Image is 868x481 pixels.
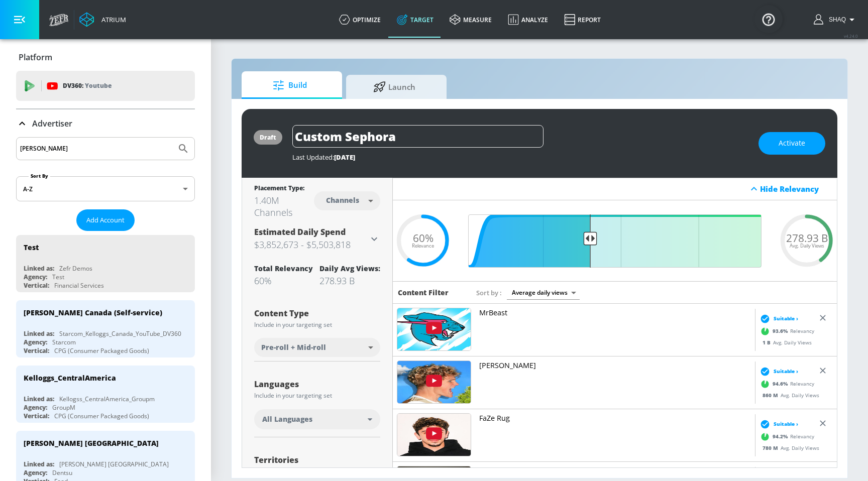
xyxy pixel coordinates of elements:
[763,444,781,451] span: 780 M
[24,373,116,383] div: Kelloggs_CentralAmerica
[24,438,159,448] div: [PERSON_NAME] [GEOGRAPHIC_DATA]
[59,460,169,468] div: [PERSON_NAME] [GEOGRAPHIC_DATA]
[393,178,837,200] div: Hide Relevancy
[52,468,72,477] div: Dentsu
[254,264,313,273] div: Total Relevancy
[774,315,798,322] span: Suitable ›
[86,214,125,226] span: Add Account
[262,414,312,424] span: All Languages
[814,14,858,26] button: Shaq
[32,118,72,129] p: Advertiser
[757,324,814,339] div: Relevancy
[757,419,798,429] div: Suitable ›
[463,214,767,268] input: Final Threshold
[85,80,112,91] p: Youtube
[760,184,831,194] div: Hide Relevancy
[790,244,824,249] span: Avg. Daily Views
[319,264,380,273] div: Daily Avg Views:
[54,281,104,290] div: Financial Services
[59,329,181,338] div: Starcom_Kelloggs_Canada_YouTube_DV360
[16,43,195,71] div: Platform
[79,12,126,27] a: Atrium
[825,16,846,23] span: login as: shaquille.huang@zefr.com
[54,412,149,420] div: CPG (Consumer Packaged Goods)
[334,153,355,162] span: [DATE]
[397,308,471,350] img: UUX6OQ3DkcsbYNE6H8uQQuVA
[254,409,380,429] div: All Languages
[757,377,814,392] div: Relevancy
[24,346,49,355] div: Vertical:
[54,346,149,355] div: CPG (Consumer Packaged Goods)
[321,196,364,204] div: Channels
[76,209,135,231] button: Add Account
[254,226,346,237] span: Estimated Daily Spend
[773,327,790,335] span: 93.6 %
[254,194,314,218] div: 1.40M Channels
[16,366,195,423] div: Kelloggs_CentralAmericaLinked as:Kellogss_CentralAmerica_GroupmAgency:GroupMVertical:CPG (Consume...
[16,109,195,138] div: Advertiser
[254,309,380,317] div: Content Type
[479,360,751,371] p: [PERSON_NAME]
[398,288,449,297] h6: Content Filter
[24,395,54,403] div: Linked as:
[20,142,172,155] input: Search by name
[24,329,54,338] div: Linked as:
[500,2,556,38] a: Analyze
[763,392,781,399] span: 860 M
[254,237,368,252] h3: $3,852,673 - $5,503,818
[24,460,54,468] div: Linked as:
[16,300,195,357] div: [PERSON_NAME] Canada (Self-service)Linked as:Starcom_Kelloggs_Canada_YouTube_DV360Agency:StarcomV...
[479,466,751,476] p: CaseOh
[16,235,195,292] div: TestLinked as:Zefr DemosAgency:TestVertical:Financial Services
[754,5,783,33] button: Open Resource Center
[774,368,798,375] span: Suitable ›
[331,2,389,38] a: optimize
[757,367,798,377] div: Suitable ›
[757,392,819,399] div: Avg. Daily Views
[412,244,434,249] span: Relevance
[16,176,195,201] div: A-Z
[774,420,798,428] span: Suitable ›
[479,413,751,457] a: FaZe Rug
[773,380,790,388] span: 94.6 %
[24,468,47,477] div: Agency:
[59,264,92,273] div: Zefr Demos
[19,52,52,63] p: Platform
[24,338,47,346] div: Agency:
[319,275,380,287] div: 278.93 B
[254,184,314,194] div: Placement Type:
[763,339,773,346] span: 1 B
[479,308,751,352] a: MrBeast
[254,322,380,328] div: Include in your targeting set
[757,339,812,346] div: Avg. Daily Views
[757,444,819,452] div: Avg. Daily Views
[16,71,195,101] div: DV360: Youtube
[356,75,432,99] span: Launch
[556,2,609,38] a: Report
[479,413,751,423] p: FaZe Rug
[52,403,75,412] div: GroupM
[260,133,276,142] div: draft
[252,73,328,97] span: Build
[397,361,471,403] img: UUnmGIkw-KdI0W5siakKPKog
[292,153,748,162] div: Last Updated:
[24,243,39,252] div: Test
[757,314,798,324] div: Suitable ›
[507,286,580,299] div: Average daily views
[254,456,380,464] div: Territories
[97,15,126,24] div: Atrium
[63,80,112,91] p: DV360:
[254,275,313,287] div: 60%
[24,403,47,412] div: Agency:
[786,233,828,244] span: 278.93 B
[29,173,50,179] label: Sort By
[844,33,858,39] span: v 4.24.0
[479,360,751,405] a: [PERSON_NAME]
[254,380,380,388] div: Languages
[779,137,805,150] span: Activate
[254,393,380,399] div: Include in your targeting set
[413,233,433,244] span: 60%
[442,2,500,38] a: measure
